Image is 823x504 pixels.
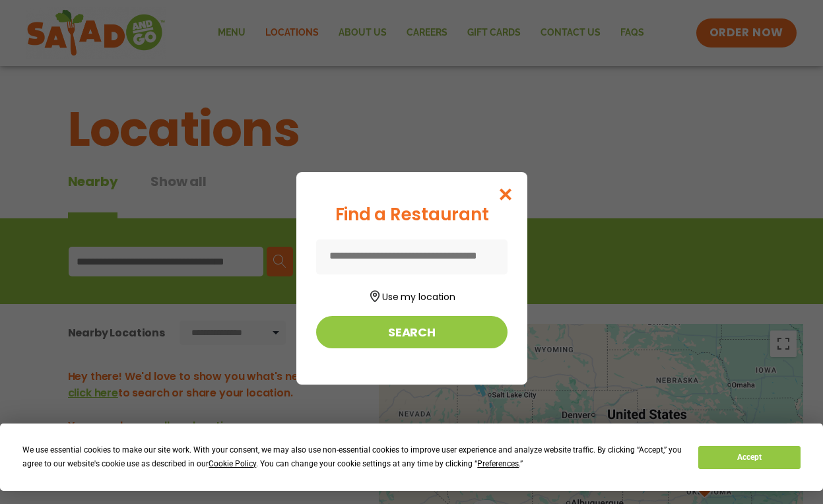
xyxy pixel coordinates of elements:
div: We use essential cookies to make our site work. With your consent, we may also use non-essential ... [22,443,682,471]
div: Find a Restaurant [316,202,508,228]
span: Cookie Policy [209,459,256,468]
button: Search [316,316,508,348]
button: Use my location [316,286,508,304]
span: Preferences [477,459,519,468]
button: Close modal [484,172,527,216]
button: Accept [698,446,800,469]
